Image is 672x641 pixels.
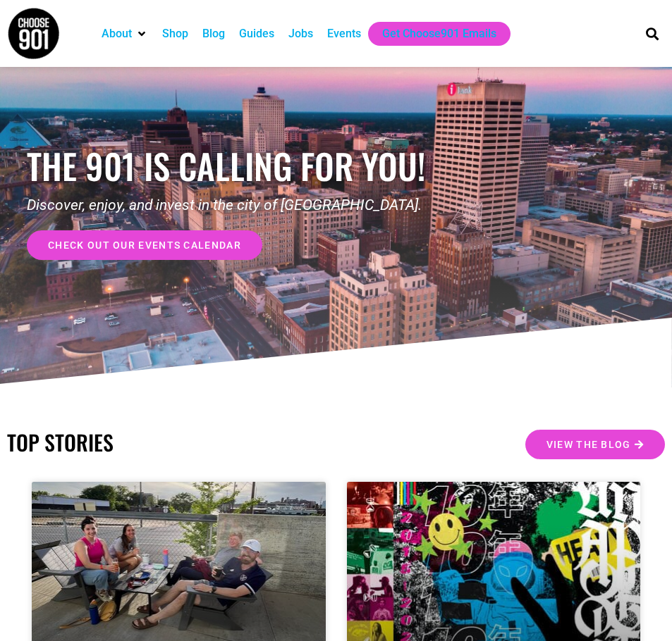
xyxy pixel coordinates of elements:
nav: Main nav [94,22,627,46]
a: check out our events calendar [27,230,262,260]
a: View the Blog [525,430,665,459]
h1: the 901 is calling for you! [27,145,537,187]
a: Guides [239,25,274,42]
a: Blog [202,25,225,42]
span: check out our events calendar [48,240,241,250]
a: Jobs [288,25,313,42]
h2: TOP STORIES [7,430,329,455]
div: Search [641,22,664,45]
a: Shop [162,25,188,42]
p: Discover, enjoy, and invest in the city of [GEOGRAPHIC_DATA]. [27,194,537,217]
a: Get Choose901 Emails [382,25,496,42]
div: About [94,22,155,46]
a: About [102,25,132,42]
a: Events [327,25,361,42]
span: View the Blog [546,440,631,449]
